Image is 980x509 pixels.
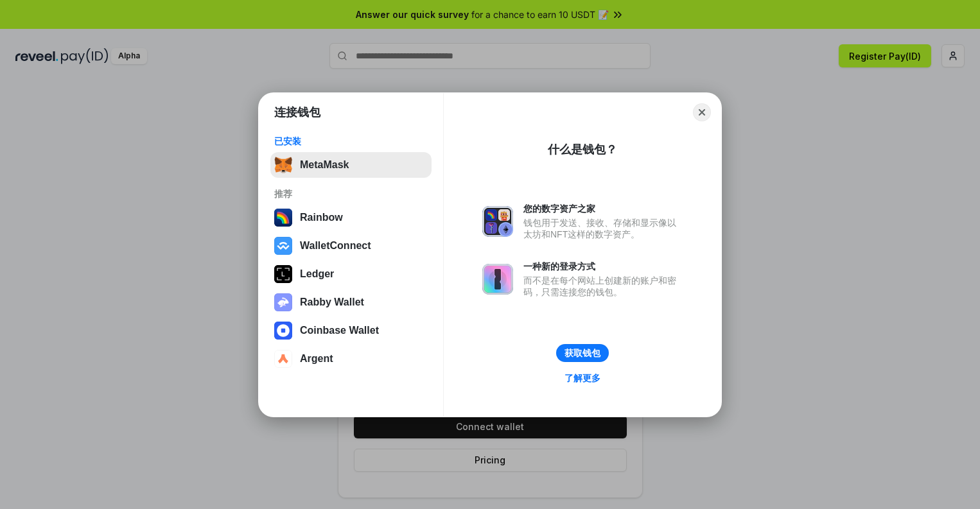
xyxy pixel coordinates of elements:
button: Rainbow [270,205,432,230]
img: svg+xml,%3Csvg%20xmlns%3D%22http%3A%2F%2Fwww.w3.org%2F2000%2Fsvg%22%20fill%3D%22none%22%20viewBox... [274,293,292,311]
div: Coinbase Wallet [300,325,379,336]
div: 什么是钱包？ [548,142,617,157]
div: 推荐 [274,188,428,200]
img: svg+xml,%3Csvg%20width%3D%2228%22%20height%3D%2228%22%20viewBox%3D%220%200%2028%2028%22%20fill%3D... [274,350,292,368]
div: Rainbow [300,212,343,223]
a: 了解更多 [557,370,608,386]
div: 了解更多 [564,372,600,384]
div: Argent [300,353,333,365]
button: Close [693,103,711,121]
div: 您的数字资产之家 [523,203,683,214]
img: svg+xml,%3Csvg%20xmlns%3D%22http%3A%2F%2Fwww.w3.org%2F2000%2Fsvg%22%20fill%3D%22none%22%20viewBox... [482,206,513,237]
button: Rabby Wallet [270,289,432,315]
div: 而不是在每个网站上创建新的账户和密码，只需连接您的钱包。 [523,275,683,298]
h1: 连接钱包 [274,105,320,120]
button: 获取钱包 [556,344,609,362]
img: svg+xml,%3Csvg%20width%3D%2228%22%20height%3D%2228%22%20viewBox%3D%220%200%2028%2028%22%20fill%3D... [274,322,292,340]
div: 一种新的登录方式 [523,261,683,272]
div: MetaMask [300,159,349,171]
img: svg+xml,%3Csvg%20width%3D%2228%22%20height%3D%2228%22%20viewBox%3D%220%200%2028%2028%22%20fill%3D... [274,237,292,255]
div: 已安装 [274,135,428,147]
div: Ledger [300,268,334,280]
img: svg+xml,%3Csvg%20width%3D%22120%22%20height%3D%22120%22%20viewBox%3D%220%200%20120%20120%22%20fil... [274,209,292,227]
button: Ledger [270,261,432,287]
img: svg+xml,%3Csvg%20xmlns%3D%22http%3A%2F%2Fwww.w3.org%2F2000%2Fsvg%22%20fill%3D%22none%22%20viewBox... [482,264,513,295]
div: WalletConnect [300,240,371,252]
div: 钱包用于发送、接收、存储和显示像以太坊和NFT这样的数字资产。 [523,217,683,240]
button: WalletConnect [270,233,432,259]
img: svg+xml,%3Csvg%20fill%3D%22none%22%20height%3D%2233%22%20viewBox%3D%220%200%2035%2033%22%20width%... [274,156,292,174]
button: Coinbase Wallet [270,318,432,343]
div: 获取钱包 [564,347,600,359]
div: Rabby Wallet [300,297,364,308]
button: Argent [270,346,432,372]
button: MetaMask [270,152,432,178]
img: svg+xml,%3Csvg%20xmlns%3D%22http%3A%2F%2Fwww.w3.org%2F2000%2Fsvg%22%20width%3D%2228%22%20height%3... [274,265,292,283]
